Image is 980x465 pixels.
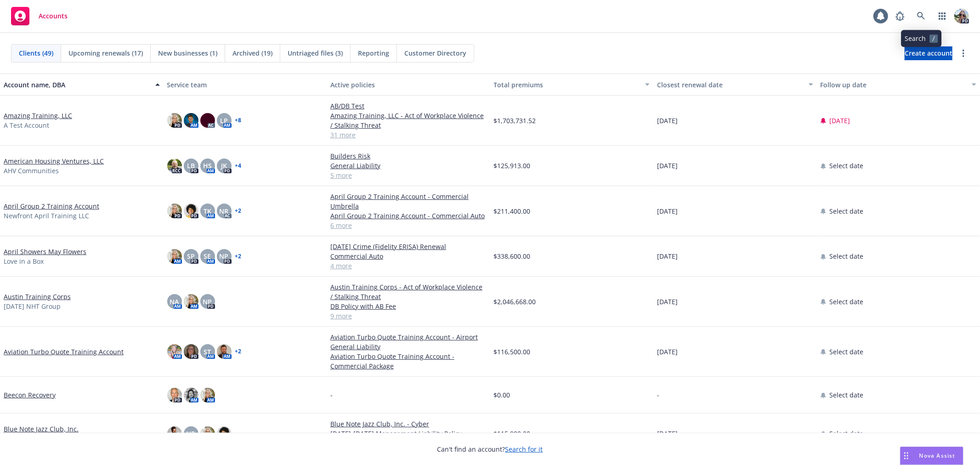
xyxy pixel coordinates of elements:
span: [DATE] [657,116,678,125]
span: Upcoming renewals (17) [68,48,143,58]
span: Select date [830,206,864,216]
span: [DATE] [657,429,678,438]
img: photo [217,426,232,441]
img: photo [167,249,182,264]
a: General Liability [330,161,487,170]
img: photo [184,344,198,359]
span: $1,703,731.52 [494,116,536,125]
a: Create account [905,46,952,60]
span: [DATE] [830,116,850,125]
a: [DATE]-[DATE] Management Liability Policy [330,429,487,438]
a: Aviation Turbo Quote Training Account - Commercial Package [330,352,487,371]
a: more [958,48,969,59]
a: Report a Bug [891,7,909,25]
span: New businesses (1) [158,48,217,58]
span: - [330,390,333,400]
a: Blue Note Jazz Club, Inc. - Cyber [330,419,487,429]
img: photo [184,204,198,218]
span: SE [204,251,211,261]
div: Active policies [330,80,487,90]
span: Untriaged files (3) [288,48,343,58]
div: Drag to move [901,447,912,465]
a: Austin Training Corps - Act of Workplace Violence / Stalking Threat [330,282,487,301]
span: [DATE] [657,297,678,306]
a: 9 more [330,311,487,321]
span: [DATE] [657,347,678,357]
span: Select date [830,251,864,261]
a: + 2 [235,208,242,214]
a: + 2 [235,349,242,354]
span: $0.00 [494,390,510,400]
a: 6 more [330,221,487,230]
span: Select date [830,297,864,306]
a: Builders Risk [330,151,487,161]
a: + 2 [235,254,242,259]
span: Clients (49) [19,48,53,58]
img: photo [167,388,182,403]
span: NP [203,297,212,306]
span: JK [221,161,227,170]
img: photo [200,113,215,128]
a: + 4 [235,163,242,169]
span: $2,046,668.00 [494,297,536,306]
span: LP [220,116,228,125]
a: 5 more [330,170,487,180]
span: Select date [830,161,864,170]
span: HS [203,161,212,170]
a: Switch app [933,7,952,25]
span: NR [187,429,196,438]
a: Search for it [505,445,543,454]
span: Select date [830,429,864,438]
a: DB Policy with AB Fee [330,301,487,311]
span: $211,400.00 [494,206,531,216]
a: April Group 2 Training Account - Commercial Auto [330,211,487,221]
a: Amazing Training, LLC - Act of Workplace Violence / Stalking Threat [330,111,487,130]
span: - [657,390,659,400]
span: [DATE] [657,251,678,261]
span: [DATE] [657,206,678,216]
span: Create account [905,45,952,62]
a: Accounts [7,3,71,29]
span: NP [220,251,229,261]
a: Blue Note Jazz Club, Inc. [4,424,79,434]
a: + 8 [235,118,242,123]
span: AHV Communities [4,166,59,176]
a: Austin Training Corps [4,292,71,301]
span: [DATE] [657,161,678,170]
span: $338,600.00 [494,251,531,261]
a: Search [912,7,930,25]
img: photo [954,9,969,23]
span: NA [170,297,179,306]
span: Accounts [39,12,68,20]
span: TK [204,206,211,216]
a: Aviation Turbo Quote Training Account [4,347,124,357]
a: April Group 2 Training Account - Commercial Umbrella [330,192,487,211]
img: photo [167,344,182,359]
a: Aviation Turbo Quote Training Account - Airport General Liability [330,332,487,352]
img: photo [184,113,198,128]
span: ST [204,347,211,357]
span: Customer Directory [404,48,466,58]
img: photo [200,388,215,403]
img: photo [167,113,182,128]
span: Select date [830,390,864,400]
span: [DATE] NHT Group [4,301,61,311]
button: Service team [164,74,327,96]
a: American Housing Ventures, LLC [4,156,104,166]
span: NR [220,206,229,216]
button: Closest renewal date [653,74,817,96]
span: Love in a Box [4,256,44,266]
div: Total premiums [494,80,640,90]
span: Select date [830,347,864,357]
span: $115,999.00 [494,429,531,438]
span: LB [187,161,195,170]
a: 31 more [330,130,487,140]
span: Reporting [358,48,389,58]
img: photo [167,204,182,218]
